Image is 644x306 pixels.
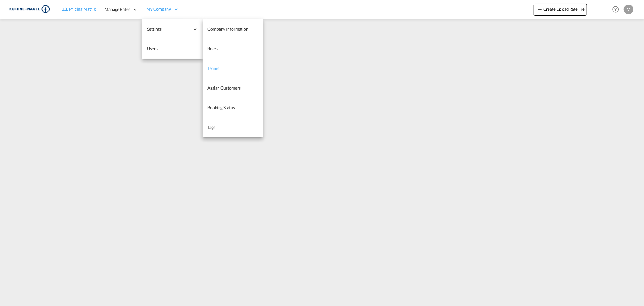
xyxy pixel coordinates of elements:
span: Manage Rates [104,6,130,12]
span: Teams [207,66,219,71]
span: Settings [147,26,190,32]
div: Settings [142,19,203,39]
span: Company Information [207,26,248,31]
span: Users [147,46,158,51]
div: V [624,5,633,14]
span: Booking Status [207,105,235,110]
a: Assign Customers [203,78,263,98]
div: Help [610,4,624,15]
span: Tags [207,125,215,130]
span: Roles [207,46,218,51]
span: My Company [146,6,171,12]
span: Help [610,4,621,15]
span: Assign Customers [207,85,241,90]
a: Company Information [203,19,263,39]
a: Roles [203,39,263,59]
a: Booking Status [203,98,263,118]
a: Tags [203,118,263,137]
md-icon: icon-plus 400-fg [536,5,543,13]
img: 36441310f41511efafde313da40ec4a4.png [9,3,50,16]
span: LCL Pricing Matrix [62,6,96,11]
a: Users [142,39,203,59]
button: icon-plus 400-fgCreate Upload Rate File [534,4,587,16]
a: Teams [203,59,263,78]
